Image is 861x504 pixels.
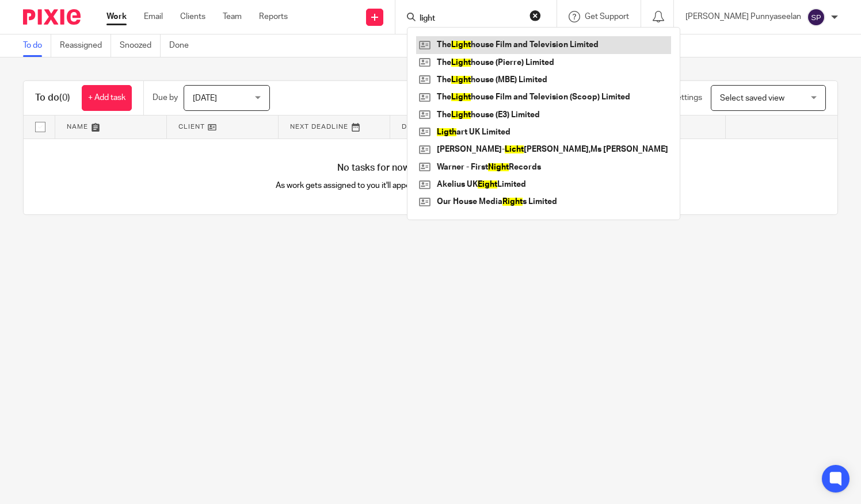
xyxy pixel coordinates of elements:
a: Email [144,11,163,22]
p: As work gets assigned to you it'll appear here automatically, helping you stay organised. [227,180,634,191]
a: Clients [180,11,205,22]
img: Pixie [23,9,81,25]
a: To do [23,34,51,57]
a: Reassigned [60,34,111,57]
a: Done [169,34,197,57]
a: Team [223,11,242,22]
span: Get Support [585,13,629,21]
p: [PERSON_NAME] Punnyaseelan [685,11,801,22]
button: Clear [529,10,541,21]
a: Reports [259,11,288,22]
h1: To do [35,92,70,104]
p: Due by [153,92,178,103]
img: svg%3E [807,8,825,26]
span: [DATE] [193,94,217,102]
span: (0) [59,93,70,102]
a: Snoozed [120,34,161,57]
a: + Add task [82,85,132,111]
input: Search [418,14,522,24]
h4: No tasks for now. Relax and enjoy your day! [24,162,837,174]
a: Work [106,11,127,22]
span: Select saved view [720,94,784,102]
